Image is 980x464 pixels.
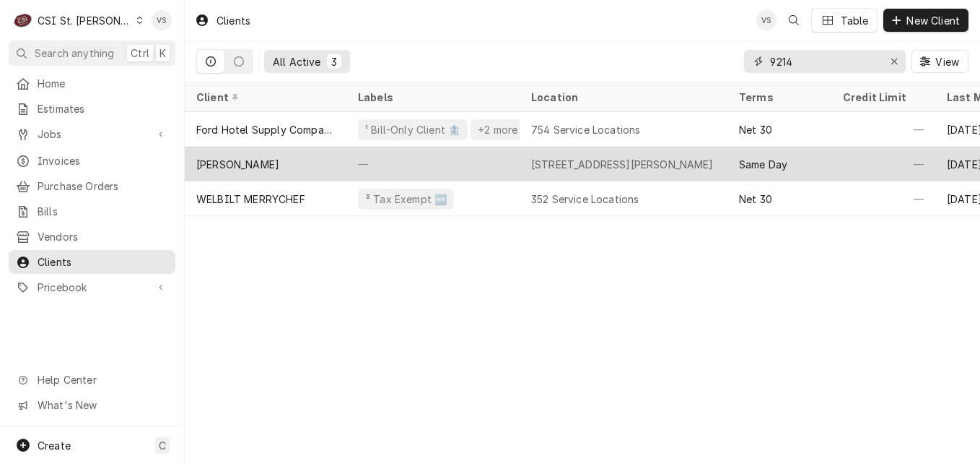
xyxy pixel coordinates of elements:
a: Go to Pricebook [9,275,175,299]
div: Net 30 [739,192,772,207]
div: Same Day [739,157,787,172]
div: ³ Tax Exempt 🆓 [364,192,448,207]
div: +2 more [476,122,519,137]
div: Labels [358,90,508,105]
a: Purchase Orders [9,174,175,198]
a: Vendors [9,225,175,249]
a: Invoices [9,149,175,173]
div: [STREET_ADDRESS][PERSON_NAME] [531,157,714,172]
a: Estimates [9,97,175,121]
span: Bills [38,204,168,219]
div: C [13,10,33,30]
div: Credit Limit [843,90,921,105]
a: Clients [9,250,175,274]
span: Clients [38,254,168,270]
button: New Client [883,9,968,32]
div: 352 Service Locations [531,192,639,207]
button: Open search [782,9,805,32]
div: VS [152,10,172,30]
div: — [831,112,935,147]
div: Net 30 [739,122,772,137]
span: Home [38,76,168,91]
div: Vicky Stuesse's Avatar [756,10,776,30]
div: 754 Service Locations [531,122,640,137]
span: Vendors [38,229,168,244]
span: What's New [38,398,167,413]
div: CSI St. Louis's Avatar [13,10,33,30]
a: Bills [9,199,175,223]
div: — [831,181,935,216]
a: Go to Help Center [9,368,175,392]
div: ¹ Bill-Only Client 🏦 [364,122,462,137]
div: Client [196,90,332,105]
div: — [831,147,935,181]
div: WELBILT MERRYCHEF [196,192,305,207]
a: Go to What's New [9,393,175,417]
div: Ford Hotel Supply Company [196,122,335,137]
span: Invoices [38,153,168,168]
button: Search anythingCtrlK [9,40,175,66]
div: Terms [739,90,817,105]
a: Home [9,72,175,95]
span: Estimates [38,101,168,116]
a: Go to Jobs [9,122,175,146]
button: View [911,50,968,73]
input: Keyword search [770,50,878,73]
button: Erase input [883,50,906,73]
div: — [346,147,520,181]
div: CSI St. [PERSON_NAME] [38,13,131,28]
div: All Active [273,54,321,69]
div: Table [841,13,869,28]
span: Help Center [38,372,167,387]
span: View [932,54,962,69]
div: [PERSON_NAME] [196,157,279,172]
span: Search anything [35,46,114,61]
span: Create [38,439,71,452]
span: New Client [904,13,963,28]
span: Jobs [38,126,146,142]
div: 3 [330,54,338,69]
span: Ctrl [131,46,149,61]
span: Pricebook [38,280,146,295]
span: K [159,46,166,61]
div: Vicky Stuesse's Avatar [152,10,172,30]
span: C [159,438,166,453]
div: VS [756,10,776,30]
div: Location [531,90,716,105]
span: Purchase Orders [38,179,168,194]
